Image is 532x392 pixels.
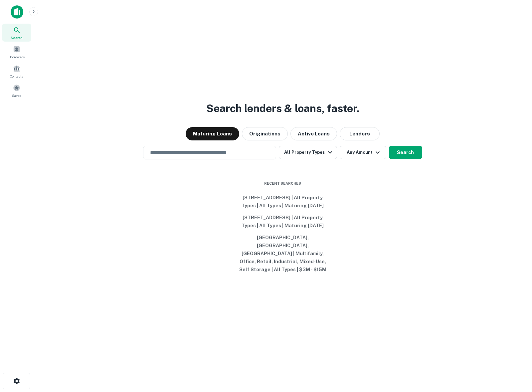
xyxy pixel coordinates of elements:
[233,212,333,232] button: [STREET_ADDRESS] | All Property Types | All Types | Maturing [DATE]
[186,127,239,140] button: Maturing Loans
[10,74,23,79] span: Contacts
[290,127,337,140] button: Active Loans
[2,82,31,99] a: Saved
[242,127,288,140] button: Originations
[2,24,31,42] a: Search
[2,43,31,61] a: Borrowers
[2,62,31,80] a: Contacts
[340,127,380,140] button: Lenders
[279,146,337,159] button: All Property Types
[233,181,333,186] span: Recent Searches
[499,339,532,371] iframe: Chat Widget
[233,192,333,212] button: [STREET_ADDRESS] | All Property Types | All Types | Maturing [DATE]
[9,54,25,60] span: Borrowers
[11,5,23,19] img: capitalize-icon.png
[340,146,386,159] button: Any Amount
[389,146,422,159] button: Search
[233,232,333,276] button: [GEOGRAPHIC_DATA], [GEOGRAPHIC_DATA], [GEOGRAPHIC_DATA] | Multifamily, Office, Retail, Industrial...
[12,93,22,98] span: Saved
[11,35,23,40] span: Search
[206,100,359,116] h3: Search lenders & loans, faster.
